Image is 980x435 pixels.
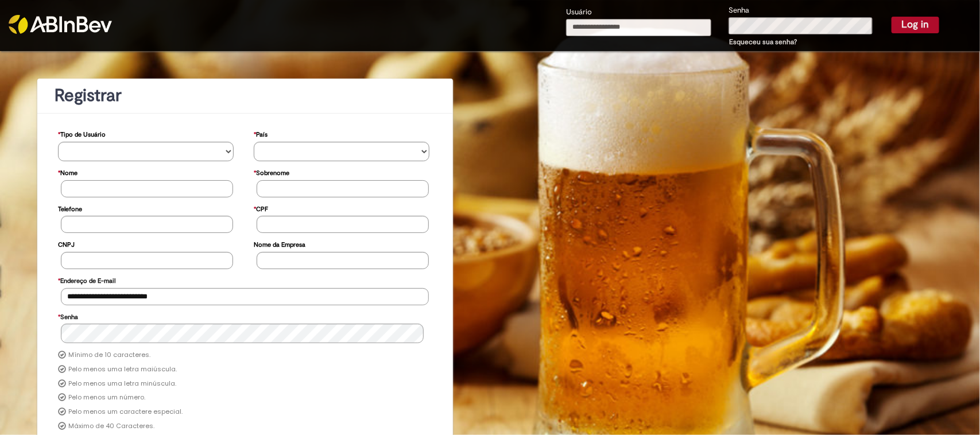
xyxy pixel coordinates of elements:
[68,365,177,374] label: Pelo menos uma letra maiúscula.
[68,351,150,360] label: Mínimo de 10 caracteres.
[58,164,78,180] label: Nome
[68,379,176,389] label: Pelo menos uma letra minúscula.
[254,164,289,180] label: Sobrenome
[254,235,305,252] label: Nome da Empresa
[58,271,115,288] label: Endereço de E-mail
[68,422,154,431] label: Máximo de 40 Caracteres.
[254,125,268,142] label: País
[58,125,106,142] label: Tipo de Usuário
[729,5,749,16] label: Senha
[729,37,797,46] a: Esqueceu sua senha?
[68,393,145,402] label: Pelo menos um número.
[55,86,436,105] h1: Registrar
[9,15,112,34] img: ABInbev-white.png
[58,235,75,252] label: CNPJ
[68,407,183,417] label: Pelo menos um caractere especial.
[892,17,939,33] button: Log in
[254,200,268,216] label: CPF
[566,7,592,18] label: Usuário
[58,308,78,324] label: Senha
[58,200,82,216] label: Telefone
